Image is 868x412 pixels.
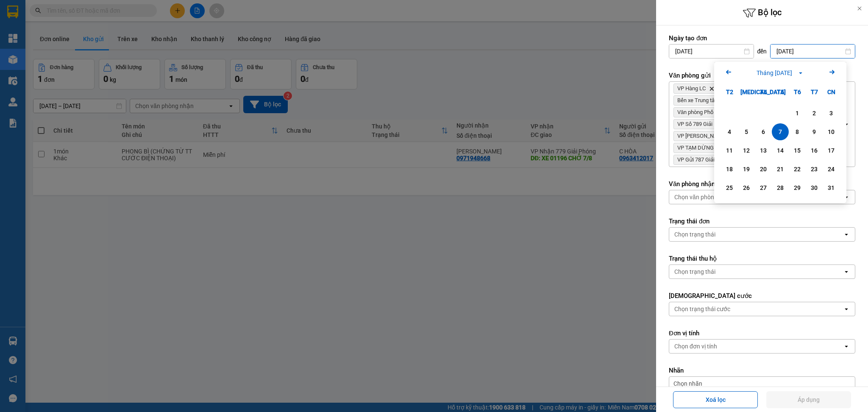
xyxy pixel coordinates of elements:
[673,131,738,141] span: VP Gia Lâm, close by backspace
[669,180,855,188] label: Văn phòng nhận
[843,268,850,275] svg: open
[843,194,850,200] svg: open
[757,127,769,137] div: 6
[740,183,752,193] div: 26
[789,142,806,159] div: Choose Thứ Sáu, tháng 08 15 2025. It's available.
[772,161,789,178] div: Choose Thứ Năm, tháng 08 21 2025. It's available.
[738,161,755,178] div: Choose Thứ Ba, tháng 08 19 2025. It's available.
[677,109,721,116] span: Văn phòng Phố Lu
[774,145,786,156] div: 14
[825,183,837,193] div: 31
[677,121,729,128] span: VP Số 789 Giải Phóng
[774,164,786,174] div: 21
[723,67,734,78] button: Previous month.
[677,145,723,151] span: VP TẠM DỪNG HĐ
[843,343,850,350] svg: open
[709,86,714,91] svg: Delete
[827,67,837,78] button: Next month.
[740,127,752,137] div: 5
[757,164,769,174] div: 20
[808,183,820,193] div: 30
[772,123,789,140] div: Selected. Thứ Năm, tháng 08 7 2025. It's available.
[789,123,806,140] div: Choose Thứ Sáu, tháng 08 8 2025. It's available.
[674,230,715,239] div: Chọn trạng thái
[677,156,731,163] span: VP Gửi 787 Giải Phóng
[755,84,772,100] div: T4
[669,45,754,58] input: Select a date.
[669,34,855,42] label: Ngày tạo đơn
[669,292,855,300] label: [DEMOGRAPHIC_DATA] cước
[669,254,855,263] label: Trạng thái thu hộ
[827,67,837,77] svg: Arrow Right
[791,108,803,118] div: 1
[823,142,840,159] div: Choose Chủ Nhật, tháng 08 17 2025. It's available.
[723,183,735,193] div: 25
[669,71,855,80] label: Văn phòng gửi
[723,164,735,174] div: 18
[721,142,738,159] div: Choose Thứ Hai, tháng 08 11 2025. It's available.
[789,161,806,178] div: Choose Thứ Sáu, tháng 08 22 2025. It's available.
[674,342,717,351] div: Chọn đơn vị tính
[677,97,732,104] span: Bến xe Trung tâm Lào Cai
[772,179,789,196] div: Choose Thứ Năm, tháng 08 28 2025. It's available.
[721,179,738,196] div: Choose Thứ Hai, tháng 08 25 2025. It's available.
[714,62,846,203] div: Calendar.
[806,84,823,100] div: T7
[808,127,820,137] div: 9
[723,127,735,137] div: 4
[766,391,851,408] button: Áp dụng
[740,145,752,156] div: 12
[738,84,755,100] div: [MEDICAL_DATA]
[674,305,730,313] div: Chọn trạng thái cước
[674,193,718,201] div: Chọn văn phòng
[754,68,807,78] button: Tháng [DATE]
[808,164,820,174] div: 23
[674,267,715,276] div: Chọn trạng thái
[738,142,755,159] div: Choose Thứ Ba, tháng 08 12 2025. It's available.
[757,145,769,156] div: 13
[772,142,789,159] div: Choose Thứ Năm, tháng 08 14 2025. It's available.
[723,145,735,156] div: 11
[755,123,772,140] div: Choose Thứ Tư, tháng 08 6 2025. It's available.
[843,231,850,238] svg: open
[677,85,706,92] span: VP Hàng LC
[738,123,755,140] div: Choose Thứ Ba, tháng 08 5 2025. It's available.
[673,119,741,129] span: VP Số 789 Giải Phóng, close by backspace
[755,142,772,159] div: Choose Thứ Tư, tháng 08 13 2025. It's available.
[791,127,803,137] div: 8
[823,179,840,196] div: Choose Chủ Nhật, tháng 08 31 2025. It's available.
[677,133,726,139] span: VP Gia Lâm
[825,108,837,118] div: 3
[757,47,767,56] span: đến
[825,127,837,137] div: 10
[755,179,772,196] div: Choose Thứ Tư, tháng 08 27 2025. It's available.
[806,179,823,196] div: Choose Thứ Bảy, tháng 08 30 2025. It's available.
[806,161,823,178] div: Choose Thứ Bảy, tháng 08 23 2025. It's available.
[823,105,840,122] div: Choose Chủ Nhật, tháng 08 3 2025. It's available.
[669,329,855,337] label: Đơn vị tính
[673,379,702,388] span: Chọn nhãn
[757,183,769,193] div: 27
[673,95,744,106] span: Bến xe Trung tâm Lào Cai, close by backspace
[673,391,758,408] button: Xoá lọc
[669,366,855,375] label: Nhãn
[823,161,840,178] div: Choose Chủ Nhật, tháng 08 24 2025. It's available.
[673,143,735,153] span: VP TẠM DỪNG HĐ, close by backspace
[673,155,743,165] span: VP Gửi 787 Giải Phóng, close by backspace
[721,161,738,178] div: Choose Thứ Hai, tháng 08 18 2025. It's available.
[825,164,837,174] div: 24
[825,145,837,156] div: 17
[723,67,734,77] svg: Arrow Left
[808,108,820,118] div: 2
[806,142,823,159] div: Choose Thứ Bảy, tháng 08 16 2025. It's available.
[656,6,868,19] h6: Bộ lọc
[673,107,733,117] span: Văn phòng Phố Lu, close by backspace
[673,84,718,94] span: VP Hàng LC, close by backspace
[843,121,850,128] svg: open
[791,183,803,193] div: 29
[755,161,772,178] div: Choose Thứ Tư, tháng 08 20 2025. It's available.
[771,45,855,58] input: Select a date.
[789,179,806,196] div: Choose Thứ Sáu, tháng 08 29 2025. It's available.
[808,145,820,156] div: 16
[669,217,855,225] label: Trạng thái đơn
